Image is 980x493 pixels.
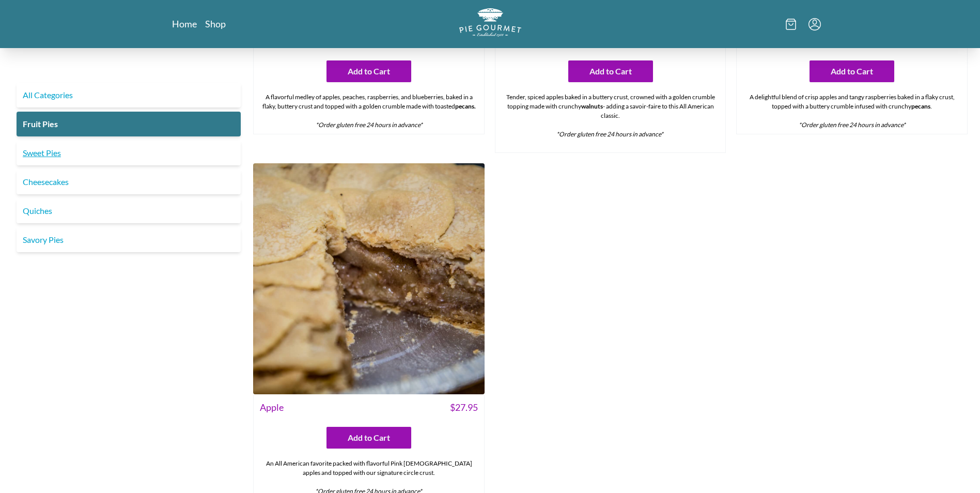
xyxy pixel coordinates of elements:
[17,170,241,194] a: Cheesecakes
[799,121,906,129] em: *Order gluten free 24 hours in advance*
[326,60,411,82] button: Add to Cart
[17,227,241,252] a: Savory Pies
[254,88,484,134] div: A flavorful medley of apples, peaches, raspberries, and blueberries, baked in a flaky, buttery cr...
[348,432,390,444] span: Add to Cart
[556,130,663,138] em: *Order gluten free 24 hours in advance*
[455,102,476,110] strong: pecans.
[17,141,241,165] a: Sweet Pies
[348,65,390,78] span: Add to Cart
[459,8,521,37] img: logo
[17,112,241,136] a: Fruit Pies
[737,88,967,134] div: A delightful blend of crisp apples and tangy raspberries baked in a flaky crust, topped with a bu...
[810,60,894,82] button: Add to Cart
[316,121,423,129] em: *Order gluten free 24 hours in advance*
[581,102,603,110] strong: walnuts
[568,60,653,82] button: Add to Cart
[17,83,241,107] a: All Categories
[17,198,241,223] a: Quiches
[831,65,873,78] span: Add to Cart
[495,88,726,152] div: Tender, spiced apples baked in a buttery crust, crowned with a golden crumble topping made with c...
[260,400,284,414] span: Apple
[326,427,411,449] button: Add to Cart
[450,400,478,414] span: $ 27.95
[808,18,821,30] button: Menu
[589,65,632,78] span: Add to Cart
[459,8,521,40] a: Logo
[253,163,485,395] img: Apple
[911,102,930,110] strong: pecans
[205,18,226,30] a: Shop
[172,18,197,30] a: Home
